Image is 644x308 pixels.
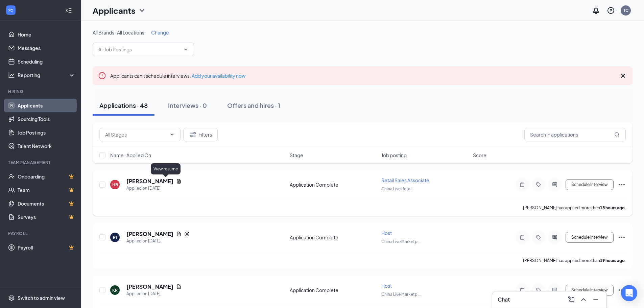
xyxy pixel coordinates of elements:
svg: Ellipses [618,181,626,189]
span: China Live Marketp ... [381,292,421,297]
div: Team Management [8,160,74,165]
button: ChevronUp [578,294,589,305]
a: Home [18,28,75,41]
svg: Tag [534,182,543,187]
svg: Filter [189,131,197,139]
div: Switch to admin view [18,294,65,301]
div: Hiring [8,89,74,94]
div: Payroll [8,231,74,236]
span: Score [473,152,486,159]
svg: Reapply [184,231,190,237]
a: TeamCrown [18,183,75,197]
svg: Settings [8,294,15,301]
span: Host [381,230,392,236]
button: Filter Filters [183,128,218,141]
span: All Brands · All Locations [93,29,144,35]
svg: MagnifyingGlass [614,132,620,137]
b: 19 hours ago [600,258,625,263]
a: SurveysCrown [18,210,75,224]
svg: ActiveChat [551,287,559,293]
svg: Tag [534,287,543,293]
svg: Notifications [592,6,600,15]
span: Job posting [381,152,407,159]
div: KR [112,287,118,293]
h5: [PERSON_NAME] [126,283,173,290]
div: TC [623,7,628,13]
a: Job Postings [18,126,75,139]
div: Offers and hires · 1 [227,101,280,110]
button: Minimize [590,294,601,305]
svg: ActiveChat [551,235,559,240]
span: Applicants can't schedule interviews. [110,73,245,79]
svg: ChevronUp [579,295,588,304]
h3: Chat [498,296,510,303]
svg: Minimize [592,295,600,304]
div: Applied on [DATE] [126,238,190,244]
span: Retail Sales Associate [381,177,429,183]
span: Name · Applied On [110,152,151,159]
div: Application Complete [290,287,377,293]
span: Stage [290,152,303,159]
svg: Document [176,179,182,184]
svg: QuestionInfo [607,6,615,15]
b: 15 hours ago [600,205,625,210]
a: Messages [18,41,75,55]
a: Applicants [18,99,75,112]
svg: Analysis [8,72,15,78]
h1: Applicants [93,5,135,16]
svg: Ellipses [618,233,626,241]
svg: Error [98,72,106,80]
div: Applied on [DATE] [126,185,182,192]
div: Interviews · 0 [168,101,207,110]
svg: Note [518,235,526,240]
a: OnboardingCrown [18,170,75,183]
button: Schedule Interview [566,232,614,243]
span: Change [151,29,169,35]
p: [PERSON_NAME] has applied more than . [523,258,626,263]
svg: ChevronDown [138,6,146,15]
svg: Document [176,231,182,237]
div: Open Intercom Messenger [621,285,637,301]
svg: WorkstreamLogo [7,7,14,14]
div: Applications · 48 [99,101,148,110]
button: ComposeMessage [566,294,577,305]
span: Host [381,283,392,289]
input: All Job Postings [98,46,180,53]
button: Schedule Interview [566,179,614,190]
span: China Live Marketp ... [381,239,421,244]
div: Reporting [18,72,76,78]
div: ET [113,235,117,240]
input: All Stages [105,131,167,138]
div: View resume [151,163,181,174]
div: HB [112,182,118,188]
a: Sourcing Tools [18,112,75,126]
svg: ChevronDown [169,132,175,137]
p: [PERSON_NAME] has applied more than . [523,205,626,211]
svg: Cross [619,72,627,80]
div: Application Complete [290,234,377,241]
button: Schedule Interview [566,285,614,295]
svg: Document [176,284,182,289]
h5: [PERSON_NAME] [126,230,173,238]
a: DocumentsCrown [18,197,75,210]
a: Add your availability now [192,73,245,79]
a: Talent Network [18,139,75,153]
svg: Tag [534,235,543,240]
svg: Note [518,287,526,293]
svg: ChevronDown [183,47,188,52]
div: Applied on [DATE] [126,290,182,297]
a: Scheduling [18,55,75,68]
div: Application Complete [290,181,377,188]
svg: Collapse [65,7,72,14]
span: China Live Retail [381,186,412,191]
svg: ComposeMessage [567,295,575,304]
input: Search in applications [524,128,626,141]
a: PayrollCrown [18,241,75,254]
svg: ActiveChat [551,182,559,187]
h5: [PERSON_NAME] [126,177,173,185]
svg: Note [518,182,526,187]
svg: Ellipses [618,286,626,294]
